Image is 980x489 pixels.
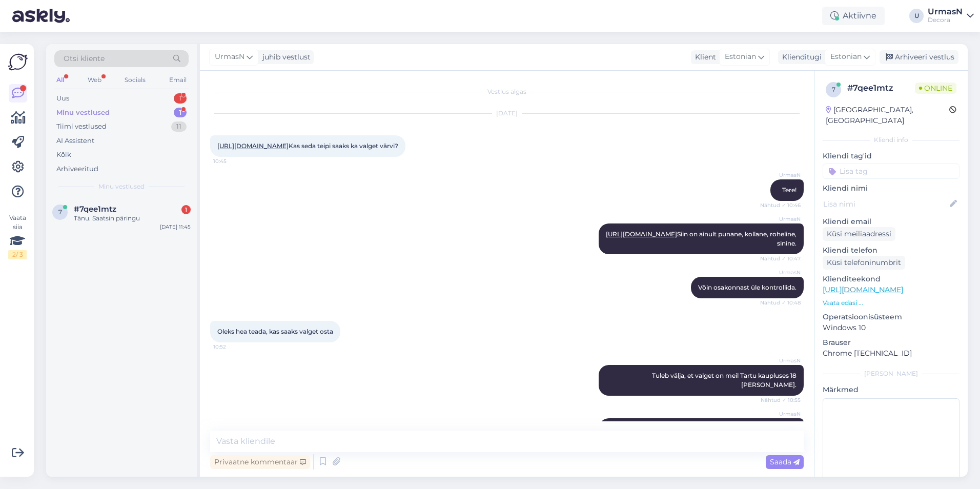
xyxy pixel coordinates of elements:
p: Vaata edasi ... [823,298,959,308]
span: 7 [58,208,62,216]
span: Nähtud ✓ 10:47 [760,255,801,262]
p: Windows 10 [823,322,959,333]
div: 11 [171,121,187,132]
div: Vaata siia [8,213,27,259]
span: UrmasN [762,357,801,364]
div: Tänu. Saatsin päringu [74,214,191,223]
span: #7qee1mtz [74,205,116,214]
div: [DATE] [210,109,804,118]
div: [GEOGRAPHIC_DATA], [GEOGRAPHIC_DATA] [826,105,949,126]
p: Klienditeekond [823,274,959,284]
span: Estonian [830,51,862,63]
span: UrmasN [762,269,801,276]
div: Web [86,73,104,87]
span: Otsi kliente [64,53,105,64]
span: Saada [770,457,800,466]
div: Socials [122,73,148,87]
a: [URL][DOMAIN_NAME] [217,142,289,150]
p: Kliendi tag'id [823,151,959,161]
div: Vestlus algas [210,87,804,96]
div: Kõik [56,150,71,160]
p: Brauser [823,337,959,348]
div: Tiimi vestlused [56,121,107,132]
div: juhib vestlust [258,52,311,63]
span: Tuleb välja, et valget on meil Tartu kaupluses 18 [PERSON_NAME]. [652,372,798,389]
div: U [909,9,924,23]
div: Klient [691,52,716,63]
div: [DATE] 11:45 [160,223,191,231]
div: [PERSON_NAME] [823,369,959,378]
span: Oleks hea teada, kas saaks valget osta [217,328,333,335]
span: 10:52 [213,343,252,351]
a: [URL][DOMAIN_NAME] [606,230,677,238]
div: Küsi meiliaadressi [823,227,895,241]
div: UrmasN [928,8,963,16]
span: UrmasN [762,171,801,179]
p: Chrome [TECHNICAL_ID] [823,348,959,359]
span: Nähtud ✓ 10:46 [760,201,801,209]
div: 1 [174,108,187,118]
div: AI Assistent [56,136,94,146]
span: UrmasN [762,410,801,418]
span: Minu vestlused [98,182,145,191]
p: Kliendi nimi [823,183,959,194]
span: Kas seda teipi saaks ka valget värvi? [217,142,398,150]
p: Märkmed [823,384,959,395]
span: Siin on ainult punane, kollane, roheline, sinine. [606,230,798,247]
div: Arhiveeri vestlus [880,50,958,64]
input: Lisa tag [823,164,959,179]
span: Online [915,83,956,94]
div: 1 [181,205,191,214]
div: Email [167,73,189,87]
a: [URL][DOMAIN_NAME] [823,285,903,294]
div: 1 [174,93,187,104]
span: Nähtud ✓ 10:48 [760,299,801,307]
span: Estonian [725,51,756,63]
span: 7 [832,86,835,93]
div: Klienditugi [778,52,822,63]
p: Kliendi telefon [823,245,959,256]
div: Privaatne kommentaar [210,455,310,469]
div: # 7qee1mtz [847,82,915,94]
div: Decora [928,16,963,24]
a: UrmasNDecora [928,8,974,24]
div: Arhiveeritud [56,164,98,174]
span: Nähtud ✓ 10:55 [761,396,801,404]
input: Lisa nimi [823,198,948,210]
div: Küsi telefoninumbrit [823,256,905,270]
p: Kliendi email [823,216,959,227]
p: Operatsioonisüsteem [823,312,959,322]
span: Tere! [782,186,797,194]
span: UrmasN [762,215,801,223]
span: 10:45 [213,157,252,165]
div: Aktiivne [822,7,885,25]
div: Uus [56,93,69,104]
div: All [54,73,66,87]
div: 2 / 3 [8,250,27,259]
div: Minu vestlused [56,108,110,118]
span: UrmasN [215,51,244,63]
span: Võin osakonnast üle kontrollida. [698,283,797,291]
img: Askly Logo [8,52,28,72]
div: Kliendi info [823,135,959,145]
